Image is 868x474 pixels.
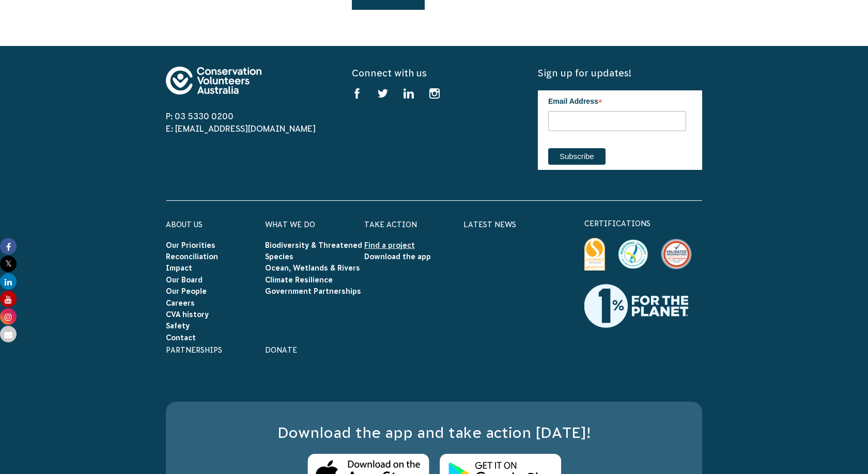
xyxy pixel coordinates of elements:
a: Our People [166,287,207,295]
a: Government Partnerships [265,287,361,295]
a: Our Priorities [166,241,215,249]
a: Partnerships [166,346,222,354]
a: About Us [166,220,203,229]
a: Contact [166,334,196,342]
img: logo-footer.svg [166,67,261,94]
p: certifications [584,217,702,230]
h5: Sign up for updates! [538,67,702,80]
a: Download the app [364,252,431,261]
h5: Connect with us [352,67,516,80]
a: Impact [166,264,192,272]
label: Email Address [548,90,686,110]
a: E: [EMAIL_ADDRESS][DOMAIN_NAME] [166,124,316,133]
a: Donate [265,346,297,354]
a: What We Do [265,220,315,229]
a: Our Board [166,276,203,284]
a: Latest News [463,220,516,229]
a: CVA history [166,310,209,319]
a: Careers [166,299,195,307]
a: Climate Resilience [265,276,333,284]
input: Subscribe [548,148,606,165]
a: Reconciliation [166,252,218,261]
a: Safety [166,322,190,330]
a: Take Action [364,220,417,229]
h3: Download the app and take action [DATE]! [187,422,681,444]
a: P: 03 5330 0200 [166,112,234,121]
a: Ocean, Wetlands & Rivers [265,264,360,272]
a: Find a project [364,241,415,249]
a: Biodiversity & Threatened Species [265,241,362,261]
